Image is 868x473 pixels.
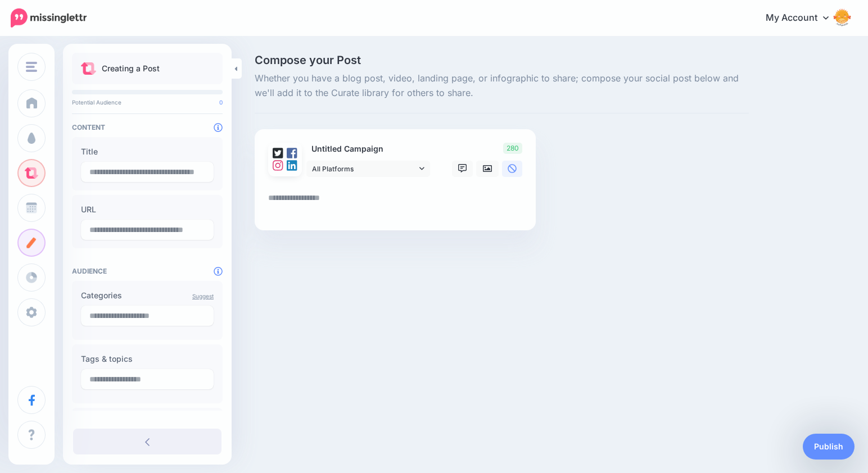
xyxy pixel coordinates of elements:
[81,62,96,75] img: curate.png
[102,62,160,75] p: Creating a Post
[11,8,87,28] img: Missinglettr
[26,62,37,72] img: menu.png
[192,293,214,299] a: Suggest
[81,352,214,366] label: Tags & topics
[803,434,855,460] a: Publish
[503,143,522,154] span: 280
[255,54,749,66] span: Compose your Post
[306,161,430,177] a: All Platforms
[219,99,223,106] span: 0
[754,4,851,32] a: My Account
[72,99,223,106] p: Potential Audience
[255,71,749,101] span: Whether you have a blog post, video, landing page, or infographic to share; compose your social p...
[312,163,417,175] span: All Platforms
[81,203,214,216] label: URL
[72,267,223,275] h4: Audience
[306,143,431,156] p: Untitled Campaign
[81,289,214,302] label: Categories
[72,123,223,131] h4: Content
[81,145,214,158] label: Title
